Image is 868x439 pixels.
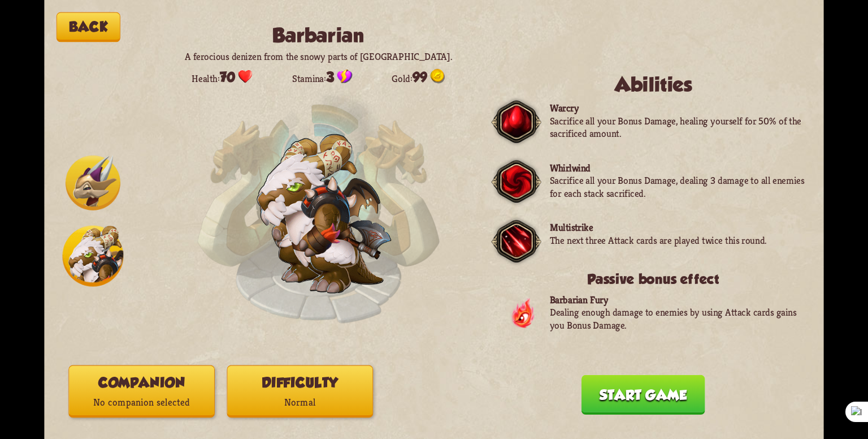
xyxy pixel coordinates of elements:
[69,393,214,412] p: No companion selected
[413,70,427,85] span: 99
[337,69,353,84] img: Stamina_Icon.png
[550,174,806,200] p: Sacrifice all your Bonus Damage, dealing 3 damage to all enemies for each stack sacrificed.
[220,70,235,85] span: 70
[550,234,767,247] p: The next three Attack cards are played twice this round.
[550,162,806,175] p: Whirlwind
[550,102,806,115] p: Warcry
[238,69,253,84] img: Heart.png
[550,221,767,234] p: Multistrike
[501,73,806,96] h2: Abilities
[491,156,541,208] img: Dark_Frame.png
[510,296,535,329] img: DragonFury.png
[63,226,124,287] img: Barbarian_Dragon_Icon.png
[172,24,465,47] h2: Barbarian
[192,69,253,85] div: Health:
[491,216,541,268] img: Dark_Frame.png
[172,50,465,63] p: A ferocious denizen from the snowy parts of [GEOGRAPHIC_DATA].
[57,12,120,42] button: Back
[257,134,392,294] img: Barbarian_Dragon.png
[326,70,334,85] span: 3
[257,135,391,292] img: Barbarian_Dragon.png
[501,272,806,287] h3: Passive bonus effect
[392,69,445,85] div: Gold:
[491,96,541,148] img: Dark_Frame.png
[197,85,440,329] img: Enchantment_Altar.png
[550,306,806,332] p: Dealing enough damage to enemies by using Attack cards gains you Bonus Damage.
[66,156,120,210] img: Chevalier_Dragon_Icon.png
[68,365,215,418] button: CompanionNo companion selected
[292,69,352,85] div: Stamina:
[550,115,806,140] p: Sacrifice all your Bonus Damage, healing yourself for 50% of the sacrificed amount.
[228,393,373,412] p: Normal
[430,69,445,84] img: Gold.png
[581,375,705,415] button: Start game
[550,293,806,306] p: Barbarian Fury
[227,365,374,418] button: DifficultyNormal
